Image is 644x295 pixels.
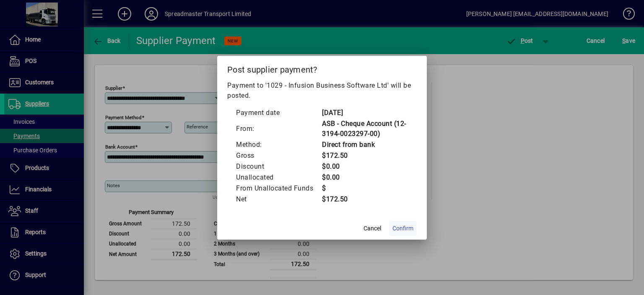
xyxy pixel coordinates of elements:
td: Method: [236,139,322,150]
button: Confirm [389,221,417,236]
td: Net [236,194,322,205]
td: From: [236,118,322,139]
td: Direct from bank [322,139,408,150]
td: $ [322,183,408,194]
button: Cancel [359,221,386,236]
td: $172.50 [322,194,408,205]
td: Gross [236,150,322,161]
td: $0.00 [322,161,408,172]
td: From Unallocated Funds [236,183,322,194]
td: $172.50 [322,150,408,161]
td: [DATE] [322,107,408,118]
h2: Post supplier payment? [217,56,427,80]
td: ASB - Cheque Account (12-3194-0023297-00) [322,118,408,139]
td: Unallocated [236,172,322,183]
td: Payment date [236,107,322,118]
span: Confirm [392,224,413,233]
td: Discount [236,161,322,172]
span: Cancel [364,224,381,233]
td: $0.00 [322,172,408,183]
p: Payment to '1029 - Infusion Business Software Ltd' will be posted. [227,81,417,101]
